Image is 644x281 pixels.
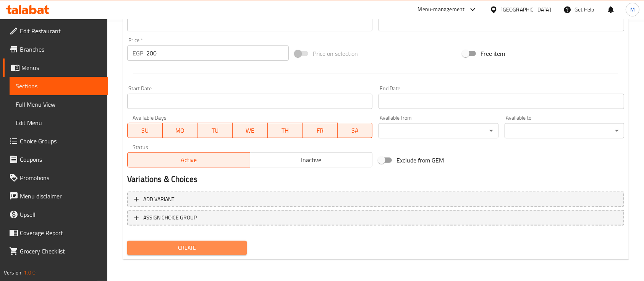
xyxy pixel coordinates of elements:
span: Sections [16,81,102,91]
span: Menu disclaimer [20,192,102,201]
span: Edit Restaurant [20,26,102,36]
button: WE [233,123,268,138]
span: Version: [4,268,23,278]
button: Create [127,241,247,255]
p: EGP [133,49,143,58]
span: SU [131,125,160,136]
span: Exclude from GEM [396,156,444,165]
span: Branches [20,45,102,54]
button: Active [127,152,250,167]
span: M [630,5,635,14]
span: Choice Groups [20,136,102,146]
span: Promotions [20,173,102,182]
button: Inactive [250,152,373,167]
a: Upsell [3,205,108,224]
a: Choice Groups [3,132,108,150]
div: [GEOGRAPHIC_DATA] [501,5,551,14]
div: ​ [379,123,498,138]
button: TU [197,123,233,138]
button: MO [163,123,198,138]
a: Menu disclaimer [3,187,108,205]
span: TU [201,125,230,136]
span: Add variant [143,195,174,204]
span: TH [271,125,300,136]
a: Branches [3,40,108,58]
span: Price on selection [313,49,358,58]
div: Menu-management [418,5,465,14]
a: Coverage Report [3,224,108,242]
span: Coverage Report [20,228,102,237]
a: Promotions [3,169,108,187]
button: TH [268,123,303,138]
button: ASSIGN CHOICE GROUP [127,210,624,226]
h2: Variations & Choices [127,174,624,185]
input: Please enter product sku [379,16,624,31]
span: Coupons [20,155,102,164]
span: ASSIGN CHOICE GROUP [143,213,197,223]
span: WE [236,125,265,136]
span: Create [133,243,241,253]
button: Add variant [127,192,624,207]
button: FR [303,123,338,138]
span: FR [306,125,335,136]
span: MO [166,125,195,136]
button: SU [127,123,163,138]
a: Coupons [3,150,108,169]
a: Menus [3,58,108,77]
input: Please enter price [146,45,289,61]
span: Grocery Checklist [20,247,102,256]
span: Menus [21,63,102,72]
span: 1.0.0 [24,268,36,278]
span: Upsell [20,210,102,219]
input: Please enter product barcode [127,16,372,31]
a: Full Menu View [10,95,108,114]
span: Edit Menu [16,118,102,127]
a: Grocery Checklist [3,242,108,260]
span: Full Menu View [16,100,102,109]
span: Active [131,154,247,166]
span: Inactive [253,154,370,166]
div: ​ [505,123,624,138]
span: Free item [481,49,505,58]
a: Edit Restaurant [3,22,108,40]
button: SA [338,123,373,138]
a: Sections [10,77,108,95]
a: Edit Menu [10,114,108,132]
span: SA [341,125,370,136]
